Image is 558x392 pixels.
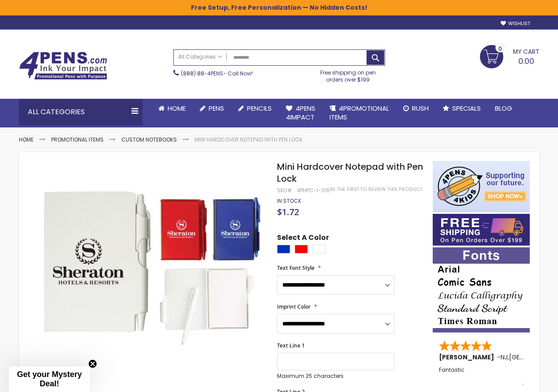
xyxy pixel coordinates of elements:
span: Rush [412,104,429,113]
a: Custom Notebooks [121,136,177,143]
div: White [312,245,326,254]
span: $1.72 [277,206,299,218]
img: 4pens 4 kids [433,161,530,212]
img: Free shipping on orders over $199 [433,214,530,246]
span: All Categories [178,53,222,60]
div: Availability [277,198,301,205]
span: 4Pens 4impact [286,104,315,122]
a: 4Pens4impact [279,99,322,127]
span: Specials [452,104,481,113]
li: Mini Hardcover Notepad with Pen Lock [195,136,303,143]
div: 4PHPC-I-1116 [297,187,330,194]
span: Pencils [247,104,272,113]
span: 0.00 [518,56,534,67]
span: - Call Now! [181,70,253,77]
div: Get your Mystery Deal!Close teaser [9,366,90,392]
span: NJ [501,353,508,362]
span: Mini Hardcover Notepad with Pen Lock [277,161,423,185]
span: Get your Mystery Deal! [17,370,82,388]
button: Close teaser [88,359,97,368]
div: Red [295,245,308,254]
span: 0 [498,45,502,53]
div: Free shipping on pen orders over $199 [311,66,385,83]
strong: SKU [277,187,293,194]
a: Be the first to review this product [330,186,423,193]
a: Home [151,99,193,118]
span: 4PROMOTIONAL ITEMS [330,104,389,122]
span: Imprint Color [277,303,311,310]
a: Home [19,136,34,143]
span: Text Line 1 [277,342,305,349]
a: 0.00 0 [480,45,539,67]
a: Wishlist [501,20,530,27]
img: font-personalization-examples [433,247,530,332]
a: Blog [488,99,519,118]
a: All Categories [174,50,227,64]
span: In stock [277,197,301,205]
a: Promotional Items [51,136,104,143]
p: Maximum 25 characters [277,373,394,380]
a: Pens [193,99,231,118]
a: Pencils [231,99,279,118]
a: Specials [436,99,488,118]
img: Mini Hardcover Notepad with Pen Lock [37,160,266,388]
span: Text Font Style [277,264,315,272]
span: Home [168,104,186,113]
img: 4Pens Custom Pens and Promotional Products [19,52,107,80]
div: Blue [277,245,290,254]
div: All Categories [19,99,142,125]
span: Pens [209,104,224,113]
span: Blog [495,104,512,113]
div: Fantastic [439,367,524,386]
span: [PERSON_NAME] [439,353,497,362]
a: (888) 88-4PENS [181,70,223,77]
a: Rush [396,99,436,118]
span: Select A Color [277,233,329,245]
a: 4PROMOTIONALITEMS [322,99,396,127]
